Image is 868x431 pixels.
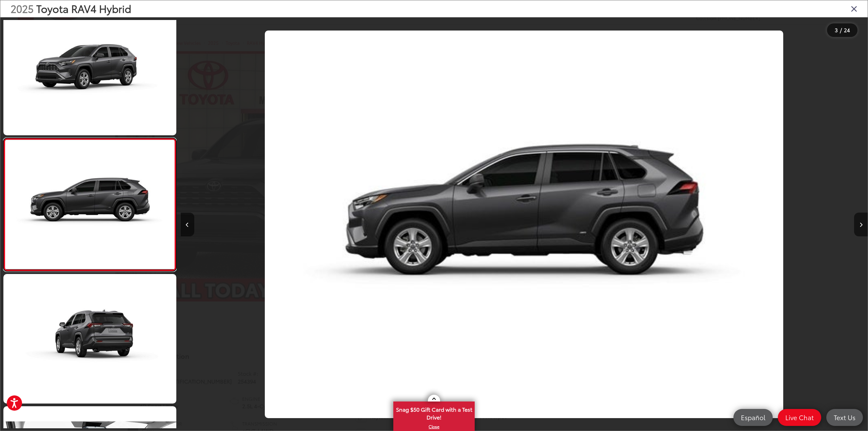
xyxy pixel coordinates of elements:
[778,409,821,426] a: Live Chat
[844,26,850,34] span: 24
[839,28,843,33] span: /
[835,26,838,34] span: 3
[394,402,474,423] span: Snag $50 Gift Card with a Test Drive!
[2,5,178,137] img: 2025 Toyota RAV4 Hybrid LE
[180,31,867,418] div: 2025 Toyota RAV4 Hybrid LE 2
[733,409,773,426] a: Español
[854,213,868,236] button: Next image
[3,140,176,269] img: 2025 Toyota RAV4 Hybrid LE
[737,413,769,422] span: Español
[2,273,178,405] img: 2025 Toyota RAV4 Hybrid LE
[782,413,817,422] span: Live Chat
[11,1,34,16] span: 2025
[181,213,194,236] button: Previous image
[851,4,857,13] i: Close gallery
[826,409,863,426] a: Text Us
[830,413,859,422] span: Text Us
[36,1,131,16] span: Toyota RAV4 Hybrid
[265,31,783,418] img: 2025 Toyota RAV4 Hybrid LE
